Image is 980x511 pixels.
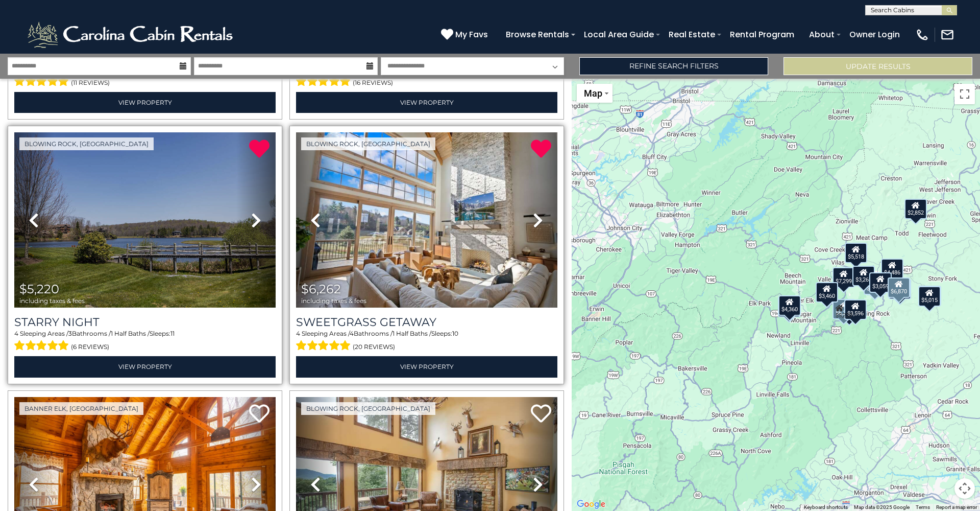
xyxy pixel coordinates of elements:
[725,26,799,43] a: Rental Program
[916,504,930,510] a: Terms
[14,92,276,113] a: View Property
[574,498,608,511] img: Google
[954,478,975,499] button: Map camera controls
[501,26,574,43] a: Browse Rentals
[26,19,237,50] img: White-1-2.png
[778,297,800,317] div: $6,172
[904,199,927,219] div: $2,852
[577,84,612,103] button: Change map style
[14,330,18,337] span: 4
[301,137,435,150] a: Blowing Rock, [GEOGRAPHIC_DATA]
[296,132,557,308] img: thumbnail_165439077.jpeg
[296,92,557,113] a: View Property
[353,340,395,354] span: (20 reviews)
[844,26,905,43] a: Owner Login
[296,356,557,377] a: View Property
[296,315,557,329] a: Sweetgrass Getaway
[249,403,269,425] a: Add to favorites
[816,282,838,303] div: $3,460
[936,504,977,510] a: Report a map error
[14,356,276,377] a: View Property
[531,403,551,425] a: Add to favorites
[19,402,143,415] a: Banner Elk, [GEOGRAPHIC_DATA]
[14,329,276,354] div: Sleeping Areas / Bathrooms / Sleeps:
[832,299,855,319] div: $6,262
[844,299,867,320] div: $3,596
[393,330,431,337] span: 1 Half Baths /
[783,57,972,75] button: Update Results
[854,504,910,510] span: Map data ©2025 Google
[832,267,855,288] div: $7,299
[111,330,150,337] span: 1 Half Baths /
[940,28,954,42] img: mail-regular-white.png
[881,259,903,279] div: $4,486
[579,26,659,43] a: Local Area Guide
[584,88,602,99] span: Map
[441,28,491,41] a: My Favs
[888,277,910,298] div: $6,870
[852,266,875,286] div: $3,263
[954,84,975,104] button: Toggle fullscreen view
[301,297,366,304] span: including taxes & fees
[452,330,458,337] span: 10
[869,272,892,293] div: $3,059
[915,28,929,42] img: phone-regular-white.png
[350,330,354,337] span: 4
[296,329,557,354] div: Sleeping Areas / Bathrooms / Sleeps:
[804,504,848,511] button: Keyboard shortcuts
[574,498,608,511] a: Open this area in Google Maps (opens a new window)
[71,76,110,89] span: (11 reviews)
[836,305,852,319] div: $5,220
[664,26,720,43] a: Real Estate
[918,286,941,307] div: $5,015
[14,132,276,308] img: thumbnail_163279584.jpeg
[845,243,867,263] div: $5,518
[804,26,840,43] a: About
[579,57,768,75] a: Refine Search Filters
[19,137,154,150] a: Blowing Rock, [GEOGRAPHIC_DATA]
[170,330,175,337] span: 11
[19,297,85,304] span: including taxes & fees
[296,330,300,337] span: 4
[68,330,72,337] span: 3
[71,340,109,354] span: (6 reviews)
[353,76,393,89] span: (16 reviews)
[778,295,801,316] div: $4,360
[19,282,59,296] span: $5,220
[301,402,435,415] a: Blowing Rock, [GEOGRAPHIC_DATA]
[301,282,341,296] span: $6,262
[455,28,488,41] span: My Favs
[14,315,276,329] a: Starry Night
